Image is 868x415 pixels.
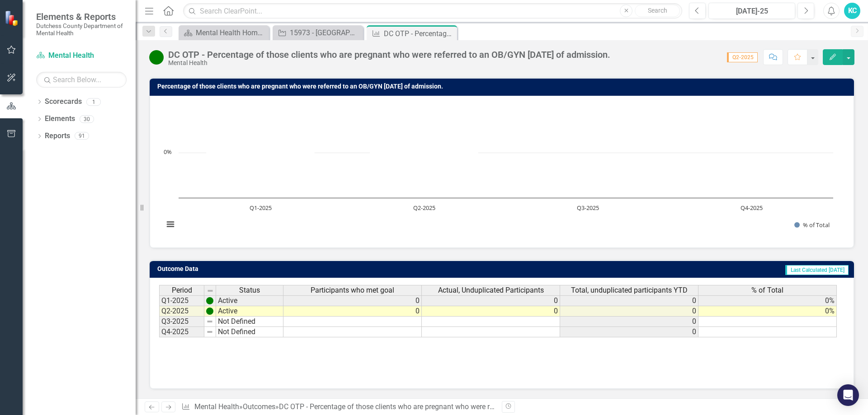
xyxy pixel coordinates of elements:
[698,295,837,306] td: 0%
[635,5,680,17] button: Search
[159,295,204,306] td: Q1-2025
[157,83,849,90] h3: Percentage of those clients who are pregnant who were referred to an OB/GYN [DATE] of admission.
[413,204,435,212] text: Q2-2025
[216,295,283,306] td: Active
[45,114,75,124] a: Elements
[45,131,70,141] a: Reports
[560,295,698,306] td: 0
[751,286,783,294] span: % of Total
[86,98,101,106] div: 1
[698,306,837,317] td: 0%
[149,50,164,65] img: Active
[279,402,627,411] div: DC OTP - Percentage of those clients who are pregnant who were referred to an OB/GYN [DATE] of ad...
[384,28,455,39] div: DC OTP - Percentage of those clients who are pregnant who were referred to an OB/GYN [DATE] of ad...
[206,328,213,336] img: 8DAGhfEEPCf229AAAAAElFTkSuQmCC
[727,52,758,62] span: Q2-2025
[36,72,127,88] input: Search Below...
[794,221,830,229] button: Show % of Total
[712,6,792,17] div: [DATE]-25
[422,306,560,317] td: 0
[159,327,204,337] td: Q4-2025
[164,218,177,231] button: View chart menu, Chart
[80,115,94,123] div: 30
[181,402,495,412] div: » »
[438,286,544,294] span: Actual, Unduplicated Participants
[159,317,204,327] td: Q3-2025
[283,306,422,317] td: 0
[283,295,422,306] td: 0
[168,60,610,66] div: Mental Health
[207,287,214,294] img: 8DAGhfEEPCf229AAAAAElFTkSuQmCC
[311,286,394,294] span: Participants who met goal
[290,27,361,38] div: 15973 - [GEOGRAPHIC_DATA] for Recovery - Methadone
[422,295,560,306] td: 0
[708,3,795,19] button: [DATE]-25
[571,286,688,294] span: Total, unduplicated participants YTD
[164,148,172,156] text: 0%
[216,317,283,327] td: Not Defined
[560,327,698,337] td: 0
[159,306,204,317] td: Q2-2025
[741,204,763,212] text: Q4-2025
[239,286,260,294] span: Status
[844,3,860,19] button: KC
[196,27,267,38] div: Mental Health Home Page
[75,132,89,140] div: 91
[36,51,127,61] a: Mental Health
[216,327,283,337] td: Not Defined
[36,11,127,22] span: Elements & Reports
[172,286,192,294] span: Period
[250,204,272,212] text: Q1-2025
[181,27,267,38] a: Mental Health Home Page
[243,402,275,411] a: Outcomes
[5,10,20,26] img: ClearPoint Strategy
[159,103,838,238] svg: Interactive chart
[159,103,844,238] div: Chart. Highcharts interactive chart.
[560,317,698,327] td: 0
[275,27,361,38] a: 15973 - [GEOGRAPHIC_DATA] for Recovery - Methadone
[36,22,127,37] small: Dutchess County Department of Mental Health
[206,318,213,325] img: 8DAGhfEEPCf229AAAAAElFTkSuQmCC
[577,204,599,212] text: Q3-2025
[194,402,239,411] a: Mental Health
[785,265,849,275] span: Last Calculated [DATE]
[216,306,283,317] td: Active
[560,306,698,317] td: 0
[183,3,682,19] input: Search ClearPoint...
[45,97,82,107] a: Scorecards
[168,50,610,60] div: DC OTP - Percentage of those clients who are pregnant who were referred to an OB/GYN [DATE] of ad...
[157,266,428,272] h3: Outcome Data
[206,308,213,315] img: vxUKiH+t4DB4Dlbf9nNoqvUz9g3YKO8hfrLxWcNDrLJ4jvweb+hBW2lgkewAAAABJRU5ErkJggg==
[648,7,667,14] span: Search
[837,384,859,406] div: Open Intercom Messenger
[206,297,213,304] img: vxUKiH+t4DB4Dlbf9nNoqvUz9g3YKO8hfrLxWcNDrLJ4jvweb+hBW2lgkewAAAABJRU5ErkJggg==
